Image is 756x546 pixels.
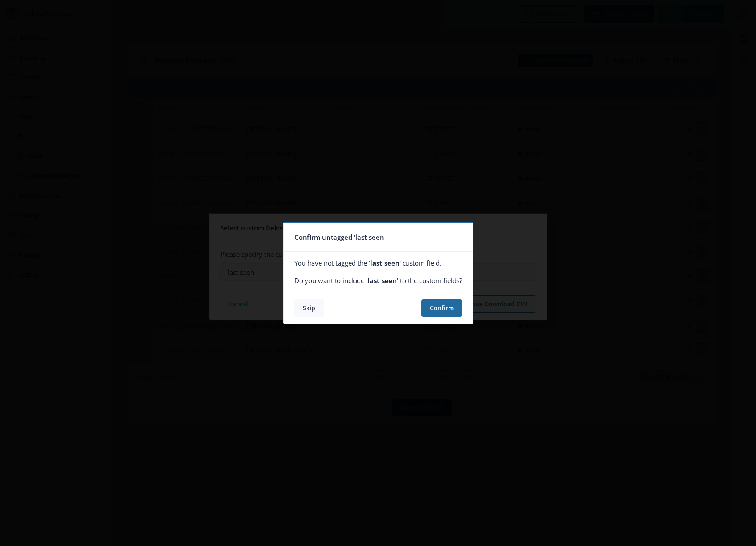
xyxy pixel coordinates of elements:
nb-card-body: You have not tagged the ' ' custom field. Do you want to include ' ' to the custom fields? [284,252,473,292]
button: Confirm [421,299,462,317]
button: Skip [294,299,324,317]
b: last seen [370,259,399,267]
b: last seen [367,276,397,285]
nb-card-header: Confirm untagged 'last seen' [284,223,473,252]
